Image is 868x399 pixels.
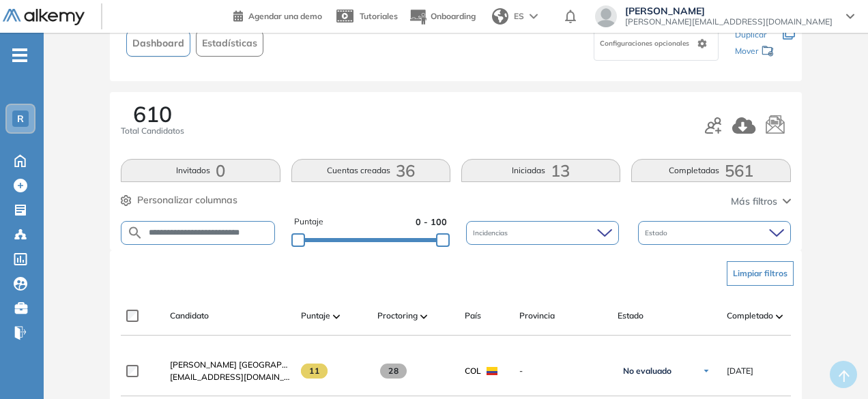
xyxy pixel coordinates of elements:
[594,27,719,61] div: Configuraciones opcionales
[735,29,766,40] span: Duplicar
[625,5,833,16] span: [PERSON_NAME]
[519,365,607,377] span: -
[170,359,324,370] span: [PERSON_NAME] [GEOGRAPHIC_DATA]
[645,228,670,238] span: Estado
[121,125,184,137] span: Total Candidatos
[776,314,783,319] img: [missing "en.ARROW_ALT" translation]
[126,30,190,57] button: Dashboard
[248,11,322,21] span: Agendar una demo
[121,193,237,207] button: Personalizar columnas
[132,36,184,50] span: Dashboard
[727,365,753,377] span: [DATE]
[233,7,322,23] a: Agendar una demo
[380,364,407,379] span: 28
[127,224,143,241] img: SEARCH_ALT
[170,310,209,322] span: Candidato
[196,30,263,57] button: Estadísticas
[360,11,398,21] span: Tutoriales
[530,14,538,19] img: arrow
[638,221,791,245] div: Estado
[600,38,692,48] span: Configuraciones opcionales
[618,310,643,322] span: Estado
[294,216,323,228] span: Puntaje
[735,40,775,65] div: Mover
[702,367,710,375] img: Ícono de flecha
[727,261,794,286] button: Limpiar filtros
[333,314,340,319] img: [missing "en.ARROW_ALT" translation]
[420,314,427,319] img: [missing "en.ARROW_ALT" translation]
[492,8,508,25] img: world
[170,371,290,383] span: [EMAIL_ADDRESS][DOMAIN_NAME]
[137,193,237,207] span: Personalizar columnas
[121,159,280,182] button: Invitados0
[133,103,172,125] span: 610
[170,359,290,371] a: [PERSON_NAME] [GEOGRAPHIC_DATA]
[465,365,481,377] span: COL
[631,159,790,182] button: Completadas561
[409,2,476,31] button: Onboarding
[3,9,85,26] img: Logo
[461,159,620,182] button: Iniciadas13
[291,159,450,182] button: Cuentas creadas36
[519,310,555,322] span: Provincia
[623,366,671,376] span: No evaluado
[487,367,497,375] img: COL
[731,194,791,209] button: Más filtros
[466,221,619,245] div: Incidencias
[301,364,328,379] span: 11
[416,216,447,228] span: 0 - 100
[727,310,773,322] span: Completado
[465,310,481,322] span: País
[17,113,24,124] span: R
[377,310,418,322] span: Proctoring
[301,310,330,322] span: Puntaje
[202,36,257,50] span: Estadísticas
[473,228,510,238] span: Incidencias
[731,194,777,209] span: Más filtros
[625,16,833,27] span: [PERSON_NAME][EMAIL_ADDRESS][DOMAIN_NAME]
[514,10,524,23] span: ES
[12,54,27,57] i: -
[431,11,476,21] span: Onboarding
